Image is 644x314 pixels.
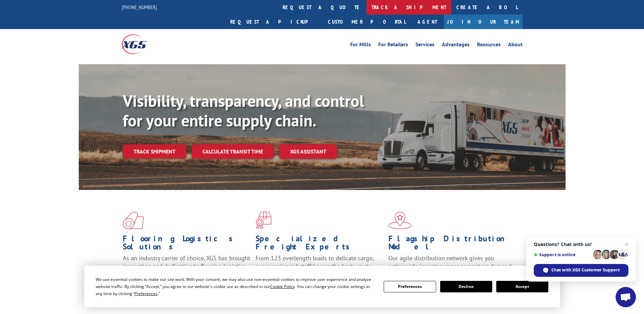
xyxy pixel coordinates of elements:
div: Cookie Consent Prompt [84,266,560,307]
a: Agent [411,15,444,29]
span: Cookie Policy [270,284,295,289]
h1: Specialized Freight Experts [256,235,383,254]
div: Open chat [616,287,636,307]
b: Visibility, transparency, and control for your entire supply chain. [123,90,364,131]
span: Close chat [623,240,631,248]
a: Track shipment [123,144,186,159]
h1: Flooring Logistics Solutions [123,235,251,254]
span: Support is online [534,252,591,257]
a: Customer Portal [323,15,411,29]
img: xgs-icon-total-supply-chain-intelligence-red [123,212,144,229]
span: Our agile distribution network gives you nationwide inventory management on demand. [388,254,513,270]
a: For Mills [350,42,371,49]
div: Chat with XGS Customer Support [534,264,628,277]
a: XGS ASSISTANT [279,144,337,159]
a: Request a pickup [225,15,323,29]
h1: Flagship Distribution Model [388,235,516,254]
p: From 123 overlength loads to delicate cargo, our experienced staff knows the best way to move you... [256,254,383,284]
a: Join Our Team [444,15,523,29]
a: [PHONE_NUMBER] [122,4,157,10]
button: Preferences [384,281,436,292]
button: Decline [440,281,492,292]
span: Questions? Chat with us! [534,242,628,247]
span: As an industry carrier of choice, XGS has brought innovation and dedication to flooring logistics... [123,254,250,278]
div: We use essential cookies to make our site work. With your consent, we may also use non-essential ... [96,276,376,297]
span: Chat with XGS Customer Support [551,267,620,273]
a: About [508,42,523,49]
img: xgs-icon-flagship-distribution-model-red [388,212,412,229]
a: For Retailers [378,42,408,49]
a: Services [415,42,434,49]
a: Advantages [442,42,470,49]
button: Accept [496,281,548,292]
img: xgs-icon-focused-on-flooring-red [256,212,271,229]
a: Calculate transit time [192,144,274,159]
a: Resources [477,42,501,49]
span: Preferences [135,291,158,296]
